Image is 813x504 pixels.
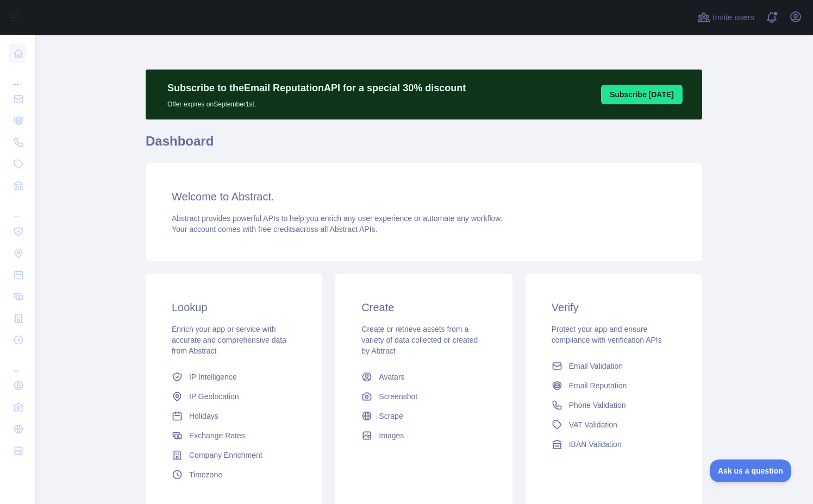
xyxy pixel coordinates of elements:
[9,198,26,219] div: ...
[9,352,26,374] div: ...
[357,406,490,426] a: Scrape
[357,387,490,406] a: Screenshot
[379,411,403,421] span: Scrape
[172,225,377,234] span: Your account comes with across all Abstract APIs.
[569,361,623,371] span: Email Validation
[189,371,237,382] span: IP Intelligence
[172,214,503,223] span: Abstract provides powerful APIs to help you enrich any user experience or automate any workflow.
[167,465,301,484] a: Timezone
[146,133,702,159] h1: Dashboard
[569,400,626,411] span: Phone Validation
[361,325,478,355] span: Create or retrieve assets from a variety of data collected or created by Abtract
[167,406,301,426] a: Holidays
[552,300,676,315] h3: Verify
[357,367,490,387] a: Avatars
[712,11,754,24] span: Invite users
[569,439,622,450] span: IBAN Validation
[189,469,222,480] span: Timezone
[379,391,417,402] span: Screenshot
[167,96,466,109] p: Offer expires on September 1st.
[695,9,756,26] button: Invite users
[258,225,296,234] span: free credits
[167,445,301,465] a: Company Enrichment
[189,450,262,461] span: Company Enrichment
[379,371,404,382] span: Avatars
[569,419,617,430] span: VAT Validation
[710,459,791,482] iframe: Toggle Customer Support
[189,391,239,402] span: IP Geolocation
[547,434,680,454] a: IBAN Validation
[547,415,680,434] a: VAT Validation
[357,426,490,445] a: Images
[167,80,466,96] p: Subscribe to the Email Reputation API for a special 30 % discount
[361,300,486,315] h3: Create
[547,376,680,395] a: Email Reputation
[601,85,683,104] button: Subscribe [DATE]
[552,325,662,344] span: Protect your app and ensure compliance with verification APIs
[569,380,627,391] span: Email Reputation
[9,65,26,87] div: ...
[172,325,286,355] span: Enrich your app or service with accurate and comprehensive data from Abstract
[167,387,301,406] a: IP Geolocation
[547,395,680,415] a: Phone Validation
[189,411,218,421] span: Holidays
[189,430,245,441] span: Exchange Rates
[379,430,404,441] span: Images
[167,367,301,387] a: IP Intelligence
[547,356,680,376] a: Email Validation
[167,426,301,445] a: Exchange Rates
[172,189,676,204] h3: Welcome to Abstract.
[172,300,296,315] h3: Lookup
